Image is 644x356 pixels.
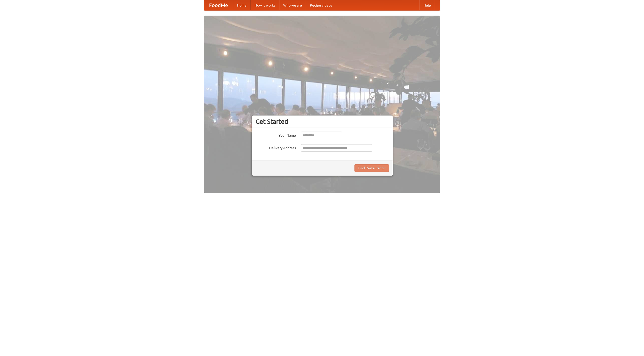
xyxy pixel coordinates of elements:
a: How it works [251,0,279,10]
button: Find Restaurants! [354,164,389,172]
a: Help [419,0,435,10]
a: Home [233,0,251,10]
a: Who we are [279,0,306,10]
label: Delivery Address [256,144,296,150]
a: Recipe videos [306,0,336,10]
a: FoodMe [204,0,233,10]
h3: Get Started [256,118,389,125]
label: Your Name [256,132,296,138]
